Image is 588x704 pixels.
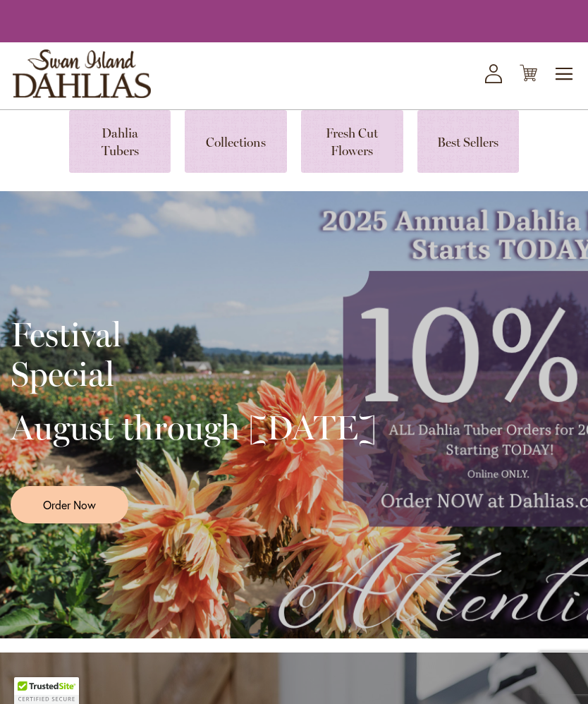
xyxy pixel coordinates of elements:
[43,497,96,513] span: Order Now
[11,486,128,523] a: Order Now
[11,315,376,394] h2: Festival Special
[13,49,151,98] a: store logo
[11,408,376,447] h2: August through [DATE]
